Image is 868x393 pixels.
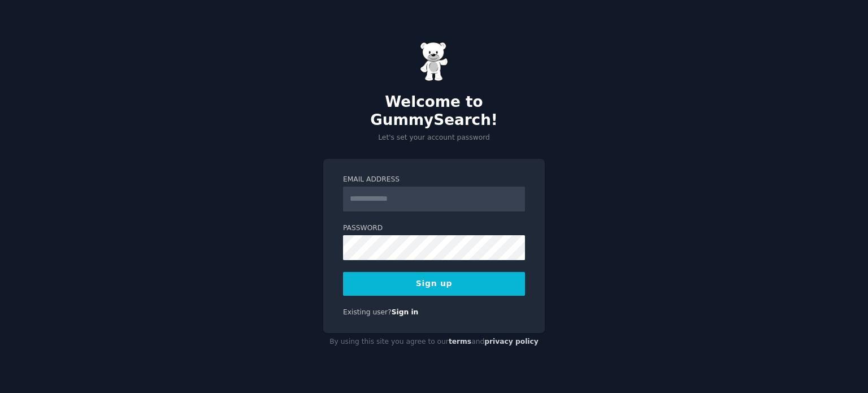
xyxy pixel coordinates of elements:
div: By using this site you agree to our and [323,333,545,351]
label: Password [343,223,525,234]
span: Existing user? [343,308,392,316]
a: privacy policy [484,338,539,346]
h2: Welcome to GummySearch! [323,93,545,129]
label: Email Address [343,175,525,185]
a: terms [449,338,471,346]
p: Let's set your account password [323,133,545,143]
img: Gummy Bear [420,42,448,81]
button: Sign up [343,272,525,296]
a: Sign in [392,308,419,316]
